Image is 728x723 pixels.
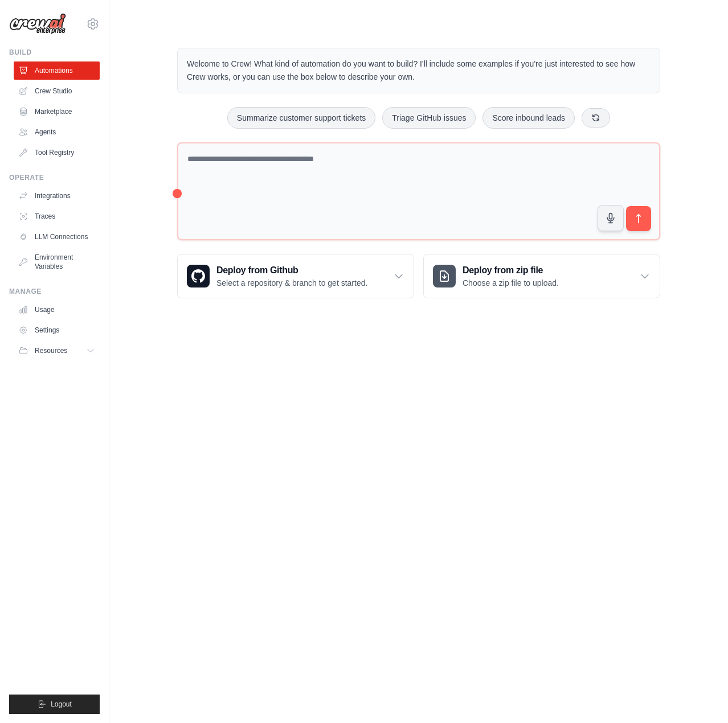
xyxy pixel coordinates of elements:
a: Usage [14,301,100,319]
button: Score inbound leads [482,107,575,129]
a: Environment Variables [14,248,100,276]
a: Marketplace [14,102,100,121]
button: Triage GitHub issues [382,107,476,129]
span: Resources [35,346,67,355]
p: Select a repository & branch to get started. [216,277,367,289]
h3: Deploy from zip file [463,264,559,277]
a: Tool Registry [14,143,100,162]
button: Summarize customer support tickets [227,107,375,129]
a: Settings [14,321,100,339]
a: Automations [14,61,100,80]
a: Traces [14,207,100,225]
div: Operate [9,173,100,182]
p: Choose a zip file to upload. [463,277,559,289]
div: Build [9,48,100,57]
a: Agents [14,123,100,141]
a: Integrations [14,187,100,205]
button: Logout [9,695,100,714]
button: Resources [14,342,100,360]
a: LLM Connections [14,228,100,246]
p: Welcome to Crew! What kind of automation do you want to build? I'll include some examples if you'... [187,57,651,84]
img: Logo [9,13,66,35]
a: Crew Studio [14,82,100,100]
div: Manage [9,287,100,296]
h3: Deploy from Github [216,264,367,277]
span: Logout [51,700,72,709]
